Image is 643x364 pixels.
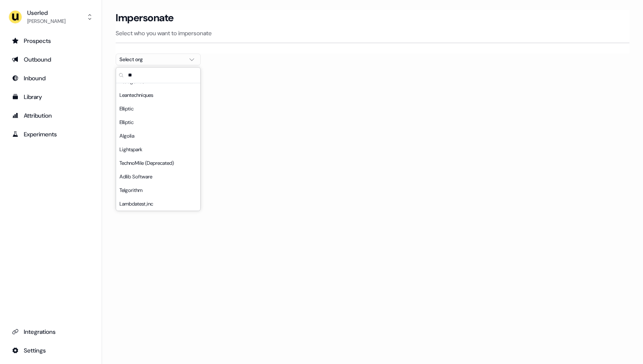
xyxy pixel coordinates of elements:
[116,197,200,211] div: Lambdatest,inc
[12,93,90,101] div: Library
[7,53,95,66] a: Go to outbound experience
[116,83,200,211] div: Suggestions
[116,129,200,143] div: Algolia
[116,116,200,129] div: Elliptic
[12,327,90,336] div: Integrations
[7,325,95,339] a: Go to integrations
[7,71,95,85] a: Go to Inbound
[116,29,629,37] p: Select who you want to impersonate
[7,344,95,357] a: Go to integrations
[7,127,95,141] a: Go to experiments
[12,55,90,64] div: Outbound
[7,109,95,122] a: Go to attribution
[12,346,90,355] div: Settings
[7,34,95,48] a: Go to prospects
[27,8,65,17] div: Userled
[116,88,200,102] div: Leantechniques
[116,54,201,65] button: Select org
[119,55,183,64] div: Select org
[116,156,200,170] div: TechnoMile (Deprecated)
[116,102,200,116] div: Elliptic
[7,90,95,104] a: Go to templates
[12,111,90,120] div: Attribution
[27,17,65,25] div: [PERSON_NAME]
[116,143,200,156] div: Lightspark
[12,37,90,45] div: Prospects
[116,183,200,197] div: Telgorithm
[12,130,90,138] div: Experiments
[116,170,200,183] div: Adlib Software
[12,74,90,82] div: Inbound
[7,7,95,27] button: Userled[PERSON_NAME]
[116,11,174,24] h3: Impersonate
